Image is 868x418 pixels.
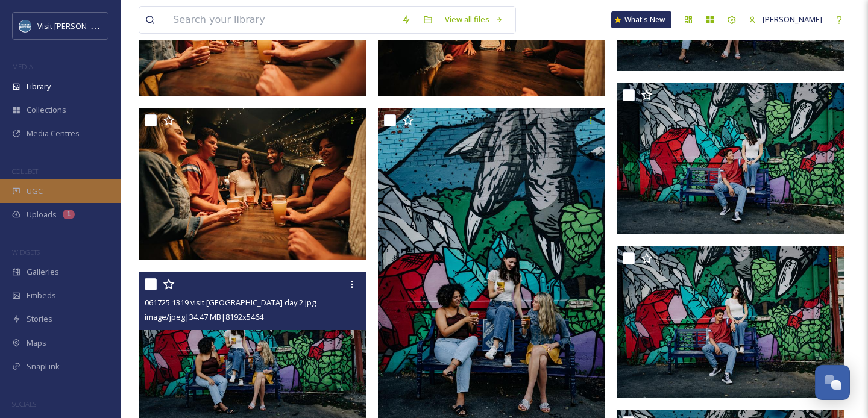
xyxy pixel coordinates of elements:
[37,20,114,31] span: Visit [PERSON_NAME]
[63,210,75,219] div: 1
[27,313,52,325] span: Stories
[19,20,31,32] img: images.png
[27,128,80,139] span: Media Centres
[815,365,850,400] button: Open Chat
[617,246,844,398] img: 061725 1237 visit haywood day 2.jpg
[145,297,316,308] span: 061725 1319 visit [GEOGRAPHIC_DATA] day 2.jpg
[27,290,56,301] span: Embeds
[12,62,33,71] span: MEDIA
[27,209,57,220] span: Uploads
[12,167,38,176] span: COLLECT
[139,108,366,260] img: 061725 3228 visit haywood day 2-Enhanced-NR.jpg
[167,7,395,33] input: Search your library
[27,186,43,197] span: UGC
[617,83,844,235] img: 061725 1254 visit haywood day 2.jpg
[27,361,60,372] span: SnapLink
[439,8,509,31] a: View all files
[12,248,40,257] span: WIDGETS
[743,8,828,31] a: [PERSON_NAME]
[763,14,822,25] span: [PERSON_NAME]
[145,311,263,322] span: image/jpeg | 34.47 MB | 8192 x 5464
[27,104,66,116] span: Collections
[27,337,46,349] span: Maps
[12,399,36,408] span: SOCIALS
[611,11,671,28] a: What's New
[27,81,51,92] span: Library
[27,266,59,278] span: Galleries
